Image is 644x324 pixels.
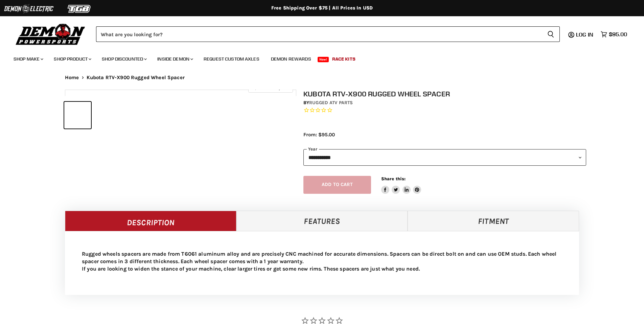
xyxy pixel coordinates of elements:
[542,26,560,42] button: Search
[96,26,560,42] form: Product
[8,52,47,66] a: Shop Make
[65,211,236,231] a: Description
[199,52,264,66] a: Request Custom Axles
[82,250,562,273] p: Rugged wheels spacers are made from T6061 aluminum alloy and are precisely CNC machined for accur...
[49,52,95,66] a: Shop Product
[14,22,88,46] img: Demon Powersports
[576,31,593,38] span: Log in
[96,26,542,42] input: Search
[309,100,353,106] a: Rugged ATV Parts
[303,107,586,114] span: Rated 0.0 out of 5 stars 0 reviews
[3,2,54,15] img: Demon Electric Logo 2
[381,176,406,181] span: Share this:
[408,211,579,231] a: Fitment
[236,211,408,231] a: Features
[381,176,421,194] aside: Share this:
[303,90,586,98] h1: Kubota RTV-X900 Rugged Wheel Spacer
[51,5,593,11] div: Free Shipping Over $75 | All Prices In USD
[609,31,627,38] span: $95.00
[573,31,597,38] a: Log in
[266,52,316,66] a: Demon Rewards
[51,75,593,80] nav: Breadcrumbs
[597,29,630,39] a: $95.00
[252,85,289,90] span: Click to expand
[152,52,197,66] a: Inside Demon
[65,75,79,80] a: Home
[303,132,335,138] span: From: $95.00
[54,2,105,15] img: TGB Logo 2
[303,149,586,166] select: year
[318,57,329,62] span: New!
[327,52,361,66] a: Race Kits
[8,49,625,66] ul: Main menu
[303,99,586,107] div: by
[64,102,91,129] button: Kubota RTV-X900 Rugged Wheel Spacer thumbnail
[87,75,185,80] span: Kubota RTV-X900 Rugged Wheel Spacer
[97,52,151,66] a: Shop Discounted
